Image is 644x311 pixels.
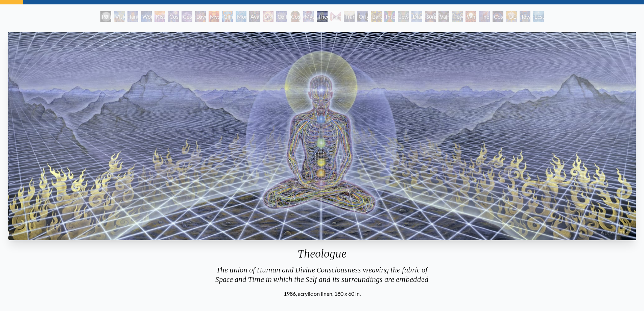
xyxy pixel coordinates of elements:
[371,11,382,22] div: Bardo Being
[249,11,260,22] div: Ayahuasca Visitation
[452,11,463,22] div: Peyote Being
[182,11,192,22] div: Cosmic Artist
[5,290,639,298] div: 1986, acrylic on linen, 180 x 60 in.
[263,11,273,22] div: DMT - The Spirit Molecule
[127,11,138,22] div: Tantra
[344,11,355,22] div: Transfiguration
[384,11,395,22] div: Interbeing
[317,11,328,22] div: Theologue
[141,11,152,22] div: Wonder
[114,11,125,22] div: Visionary Origin of Language
[222,11,233,22] div: Glimpsing the Empyrean
[411,11,422,22] div: Diamond Being
[100,11,111,22] div: Polar Unity Spiral
[171,265,474,290] div: The union of Human and Divine Consciousness weaving the fabric of Space and Time in which the Sel...
[398,11,409,22] div: Jewel Being
[276,11,287,22] div: Collective Vision
[8,32,636,240] img: Theologue-1986-Alex-Grey-watermarked-1624393305.jpg
[168,11,179,22] div: Cosmic Creativity
[330,11,341,22] div: Hands that See
[493,11,503,22] div: Cosmic Consciousness
[425,11,436,22] div: Song of Vajra Being
[506,11,517,22] div: [DEMOGRAPHIC_DATA]
[195,11,206,22] div: Love is a Cosmic Force
[533,11,544,22] div: Ecstasy
[466,11,476,22] div: White Light
[357,11,368,22] div: Original Face
[520,11,530,22] div: Toward the One
[303,11,314,22] div: Mystic Eye
[438,11,449,22] div: Vajra Being
[479,11,490,22] div: The Great Turn
[236,11,246,22] div: Monochord
[154,11,165,22] div: Kiss of the [MEDICAL_DATA]
[290,11,301,22] div: Cosmic [DEMOGRAPHIC_DATA]
[5,248,639,265] div: Theologue
[209,11,219,22] div: Mysteriosa 2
